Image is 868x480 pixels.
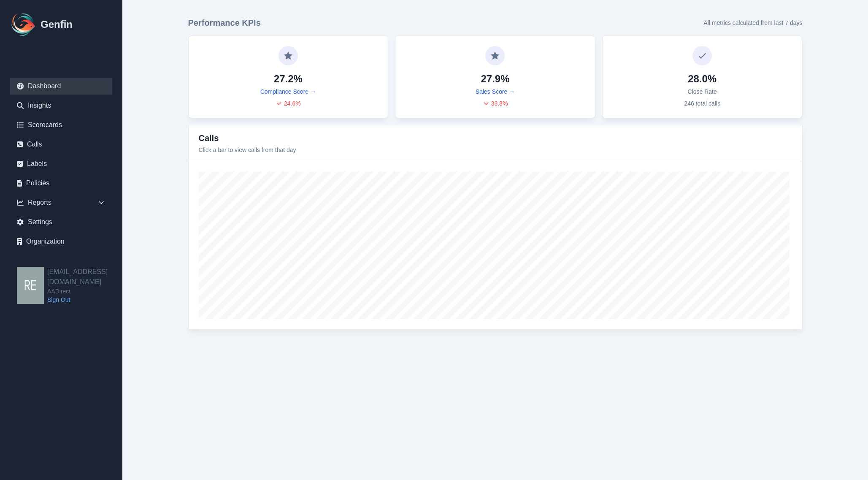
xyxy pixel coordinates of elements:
[476,87,515,96] a: Sales Score →
[10,78,112,95] a: Dashboard
[47,287,122,296] span: AADirect
[260,87,316,96] a: Compliance Score →
[10,194,112,211] div: Reports
[41,18,73,31] h1: Genfin
[10,214,112,231] a: Settings
[703,19,802,27] p: All metrics calculated from last 7 days
[17,267,44,304] img: resqueda@aadirect.com
[47,296,122,304] a: Sign Out
[688,72,717,86] h4: 28.0%
[10,11,37,38] img: Logo
[481,72,509,86] h4: 27.9%
[10,233,112,250] a: Organization
[47,267,122,287] h2: [EMAIL_ADDRESS][DOMAIN_NAME]
[10,155,112,172] a: Labels
[10,97,112,114] a: Insights
[199,132,296,144] h3: Calls
[684,99,720,108] p: 246 total calls
[199,146,296,154] p: Click a bar to view calls from that day
[188,17,261,29] h3: Performance KPIs
[10,117,112,133] a: Scorecards
[274,72,303,86] h4: 27.2%
[688,87,717,96] p: Close Rate
[10,175,112,192] a: Policies
[276,99,301,108] div: 24.6 %
[483,99,508,108] div: 33.8 %
[10,136,112,153] a: Calls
